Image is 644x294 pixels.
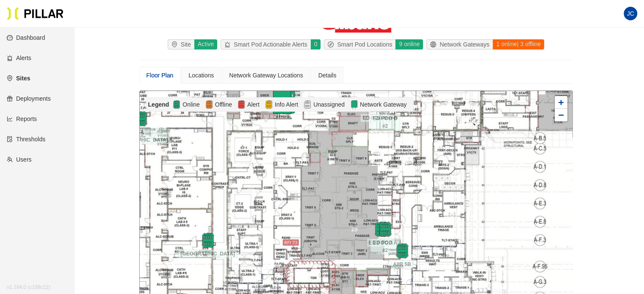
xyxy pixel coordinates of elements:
[366,222,396,237] div: ED POD A
[229,71,303,80] div: Network Gateway Locations
[7,7,64,20] img: Pillar Technologies
[370,239,400,255] span: ED POD A #2
[360,97,390,112] div: ED POD D
[318,71,337,80] div: Details
[219,39,322,49] a: alertSmart Pod Actionable Alerts0
[265,99,273,110] img: Alert
[324,40,395,49] div: Smart Pod Locations
[395,39,423,49] div: 9 online
[555,96,567,109] a: Zoom in
[205,99,213,110] img: Offline
[367,239,395,247] span: ED POD A
[387,243,417,258] div: AIIR 5B
[246,100,261,109] span: Alert
[368,97,383,112] img: pod-online.97050380.svg
[370,114,400,130] span: ED POD D #2
[7,55,31,61] a: alertAlerts
[427,40,492,49] div: Network Gateways
[7,34,45,41] a: dashboardDashboard
[492,39,544,49] div: 1 online | 3 offline
[312,100,346,109] span: Unassigned
[111,128,170,144] span: 5A [GEOGRAPHIC_DATA]
[133,111,149,126] img: pod-online.97050380.svg
[126,111,156,126] div: 5A [GEOGRAPHIC_DATA]
[370,97,400,113] div: ED POD D #2
[558,97,564,107] span: +
[7,75,30,82] a: environmentSites
[360,114,389,122] span: ED POD D
[237,99,246,110] img: Alert
[181,100,201,109] span: Online
[7,115,37,122] a: line-chartReports
[188,71,214,80] div: Locations
[378,222,393,237] img: pod-online.97050380.svg
[395,243,410,258] img: pod-online.97050380.svg
[224,41,234,47] span: alert
[370,222,400,237] div: ED POD A #2
[221,40,311,49] div: Smart Pod Actionable Alerts
[193,233,223,248] div: [GEOGRAPHIC_DATA]
[430,41,439,47] span: global
[172,99,181,110] img: Online
[391,260,413,269] span: AIIR 5B
[178,250,237,258] span: [GEOGRAPHIC_DATA]
[171,41,181,47] span: environment
[350,99,358,110] img: Network Gateway
[7,156,32,163] a: teamUsers
[213,100,234,109] span: Offline
[310,39,321,49] div: 0
[303,99,312,110] img: Unassigned
[146,71,174,80] div: Floor Plan
[194,39,217,49] div: Active
[555,109,567,121] a: Zoom out
[328,41,337,47] span: compass
[558,110,564,120] span: −
[168,40,194,49] div: Site
[200,233,216,248] img: pod-online.97050380.svg
[7,136,45,143] a: exceptionThresholds
[358,100,408,109] span: Network Gateway
[148,100,173,109] div: Legend
[627,7,634,20] span: JC
[7,95,51,102] a: giftDeployments
[273,100,300,109] span: Info Alert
